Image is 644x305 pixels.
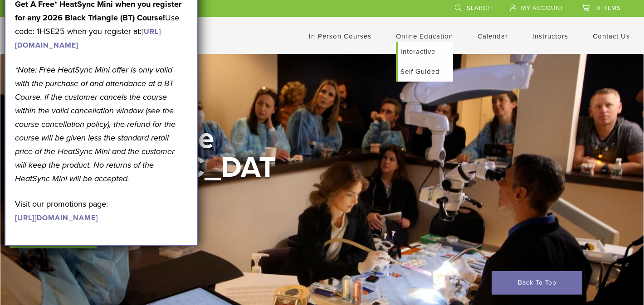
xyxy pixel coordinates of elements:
[15,27,161,50] a: [URL][DOMAIN_NAME]
[398,42,453,62] a: Interactive
[521,5,564,12] span: My Account
[596,5,621,12] span: 0 items
[398,62,453,82] a: Self Guided
[309,32,371,40] a: In-Person Courses
[593,32,630,40] a: Contact Us
[15,213,98,223] a: [URL][DOMAIN_NAME]
[15,197,187,224] p: Visit our promotions page:
[532,32,568,40] a: Instructors
[467,5,492,12] span: Search
[15,65,176,184] em: *Note: Free HeatSync Mini offer is only valid with the purchase of and attendance at a BT Course....
[492,271,582,295] a: Back To Top
[478,32,508,40] a: Calendar
[396,32,453,40] a: Online Education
